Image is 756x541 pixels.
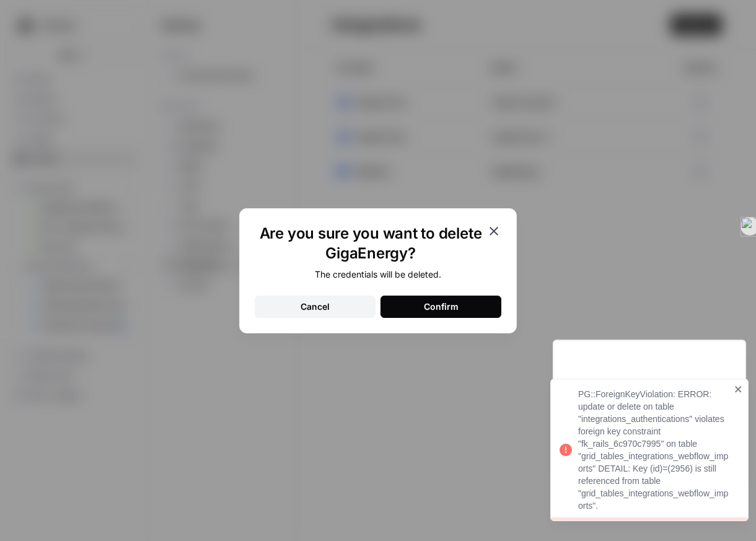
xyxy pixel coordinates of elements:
button: close [734,384,743,394]
div: Cancel [301,301,330,313]
h1: Are you sure you want to delete GigaEnergy? [255,224,486,263]
div: PG::ForeignKeyViolation: ERROR: update or delete on table "integrations_authentications" violates... [578,388,731,512]
button: Cancel [255,296,376,318]
div: Confirm [424,301,459,313]
div: The credentials will be deleted. [255,268,501,281]
div: PG::ForeignKeyViolation: ERROR: update or delete on table "integrations_authentications" violates... [580,349,729,470]
button: Confirm [380,296,501,318]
